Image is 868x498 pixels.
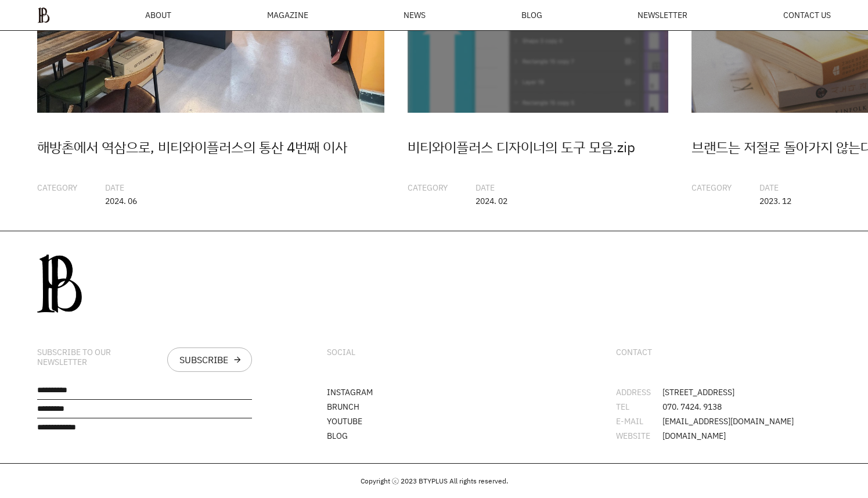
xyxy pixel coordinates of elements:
img: ba379d5522eb3.png [37,7,50,23]
div: SOCIAL [327,347,355,357]
div: MAGAZINE [267,11,308,19]
img: 0afca24db3087.png [37,255,82,313]
span: CATEGORY [691,181,732,194]
span: 2024. 06 [105,195,137,207]
span: DATE [476,181,503,194]
div: 해방촌에서 역삼으로, 비티와이플러스의 통산 4번째 이사 [37,136,384,158]
div: WEBSITE [616,432,662,440]
div: E-MAIL [616,417,662,425]
div: TEL [616,403,662,411]
div: SUBSCRIBE [179,355,228,364]
div: SUBSCRIBE TO OUR NEWSLETTER [37,347,158,367]
a: ABOUT [145,11,171,19]
div: 비티와이플러스 디자이너의 도구 모음.zip [408,136,668,158]
a: BLOG [327,430,348,441]
span: 2024. 02 [476,195,507,207]
span: DATE [105,181,132,194]
span: DATE [759,181,787,194]
div: CONTACT [616,347,652,357]
a: NEWSLETTER [638,11,687,19]
div: ADDRESS [616,388,662,396]
span: CATEGORY [37,181,77,194]
a: BRUNCH [327,401,359,412]
span: [EMAIL_ADDRESS][DOMAIN_NAME] [662,417,794,425]
a: CONTACT US [783,11,831,19]
span: CATEGORY [408,181,448,194]
span: [DOMAIN_NAME] [662,432,726,440]
div: arrow_forward [233,355,242,364]
a: NEWS [404,11,426,19]
span: 2023. 12 [759,195,791,207]
li: [STREET_ADDRESS] [616,388,831,396]
a: BLOG [521,11,542,19]
a: YOUTUBE [327,415,362,427]
a: INSTAGRAM [327,386,373,397]
span: 070. 7424. 9138 [662,403,722,411]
